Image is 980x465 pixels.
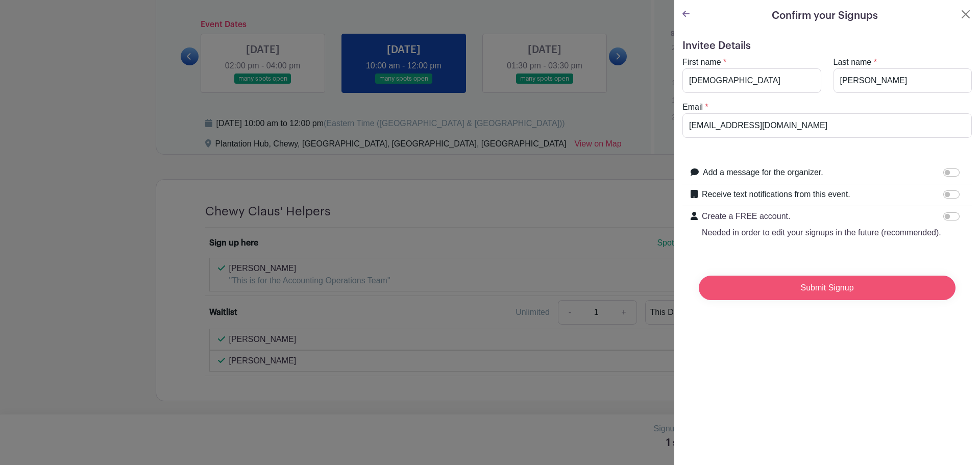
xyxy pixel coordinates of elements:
[702,210,941,223] p: Create a FREE account.
[682,40,972,52] h5: Invitee Details
[682,56,721,68] label: First name
[702,227,941,239] p: Needed in order to edit your signups in the future (recommended).
[702,188,850,201] label: Receive text notifications from this event.
[772,8,878,23] h5: Confirm your Signups
[703,166,823,179] label: Add a message for the organizer.
[834,56,872,68] label: Last name
[699,276,955,300] input: Submit Signup
[960,8,972,20] button: Close
[682,101,703,113] label: Email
